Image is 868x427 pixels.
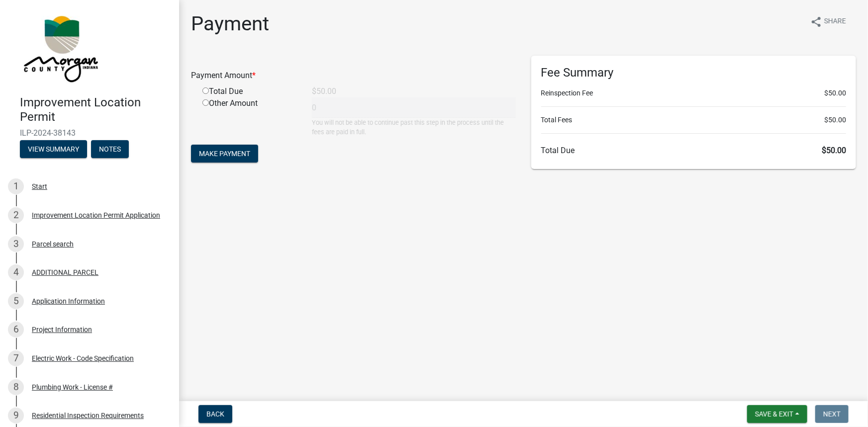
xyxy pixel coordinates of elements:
div: 3 [8,236,24,252]
div: Plumbing Work - License # [32,384,113,391]
button: Save & Exit [747,405,807,423]
div: 4 [8,264,24,280]
div: 7 [8,350,24,366]
div: Payment Amount [184,70,524,82]
div: 2 [8,207,24,223]
span: $50.00 [822,146,846,155]
div: Electric Work - Code Specification [32,355,134,362]
div: 6 [8,322,24,338]
i: share [810,16,822,28]
button: Back [198,405,232,423]
button: Notes [91,140,129,158]
span: $50.00 [824,88,846,98]
button: View Summary [20,140,87,158]
div: Start [32,183,47,190]
div: 1 [8,178,24,194]
span: Share [824,16,846,28]
button: shareShare [802,12,854,31]
div: Improvement Location Permit Application [32,212,160,219]
span: Back [206,410,224,418]
wm-modal-confirm: Summary [20,146,87,154]
h1: Payment [191,12,269,36]
div: 5 [8,293,24,309]
h4: Improvement Location Permit [20,95,171,124]
wm-modal-confirm: Notes [91,146,129,154]
div: 8 [8,379,24,395]
span: Make Payment [199,150,250,158]
span: Next [823,410,841,418]
div: Total Due [195,85,304,97]
img: Morgan County, Indiana [20,10,100,85]
h6: Fee Summary [541,66,847,80]
div: Application Information [32,298,105,305]
div: Other Amount [195,97,304,137]
div: Project Information [32,326,92,333]
span: Save & Exit [755,410,793,418]
div: Parcel search [32,241,74,248]
li: Reinspection Fee [541,88,847,98]
li: Total Fees [541,115,847,125]
span: ILP-2024-38143 [20,128,159,138]
div: Residential Inspection Requirements [32,412,144,419]
div: 9 [8,408,24,424]
button: Make Payment [191,145,258,163]
button: Next [815,405,849,423]
h6: Total Due [541,146,847,155]
span: $50.00 [824,115,846,125]
div: ADDITIONAL PARCEL [32,269,98,276]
